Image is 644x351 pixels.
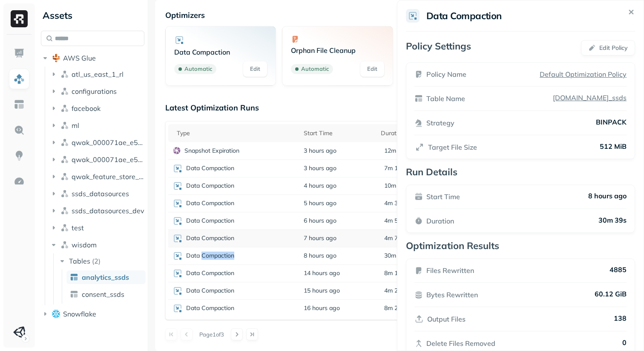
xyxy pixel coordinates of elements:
p: 4885 [609,265,627,276]
p: 60.12 GiB [595,290,627,300]
p: Output Files [427,314,466,324]
p: Bytes Rewritten [426,290,478,300]
p: Files Rewritten [426,265,474,276]
p: Start Time [426,191,460,202]
a: [DOMAIN_NAME]_ssds [549,93,627,102]
p: 512 MiB [600,142,627,152]
p: Strategy [426,118,454,128]
p: Duration [426,216,454,226]
p: Optimization Results [406,240,635,252]
p: 8 hours ago [588,191,627,202]
h2: Data Compaction [426,10,502,22]
p: Delete Files Removed [426,338,495,348]
p: Target File Size [428,142,477,152]
button: Edit Policy [581,40,635,55]
a: Default Optimization Policy [540,69,627,79]
p: BINPACK [596,118,627,128]
p: 0 [622,338,627,348]
p: Policy Name [426,69,466,79]
p: Run Details [406,166,635,178]
p: Policy Settings [406,40,471,55]
p: [DOMAIN_NAME]_ssds [551,93,627,102]
p: Table Name [426,93,465,104]
p: 138 [614,314,627,324]
p: 30m 39s [598,216,627,226]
